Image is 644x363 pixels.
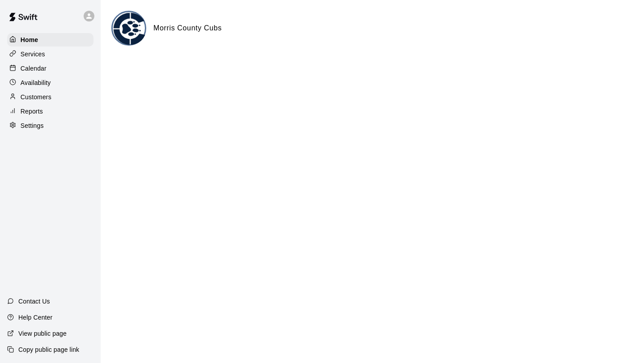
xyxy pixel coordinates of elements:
[7,76,93,89] a: Availability
[18,345,79,354] p: Copy public page link
[7,105,93,118] a: Reports
[18,297,50,306] p: Contact Us
[21,50,45,59] p: Services
[7,119,93,132] a: Settings
[7,90,93,104] a: Customers
[21,35,38,44] p: Home
[18,313,52,322] p: Help Center
[7,47,93,61] a: Services
[113,12,146,46] img: Morris County Cubs logo
[21,107,43,116] p: Reports
[7,62,93,75] a: Calendar
[21,93,51,101] p: Customers
[18,329,67,338] p: View public page
[21,78,51,87] p: Availability
[21,64,47,73] p: Calendar
[153,22,222,34] h6: Morris County Cubs
[7,33,93,46] a: Home
[21,121,44,130] p: Settings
